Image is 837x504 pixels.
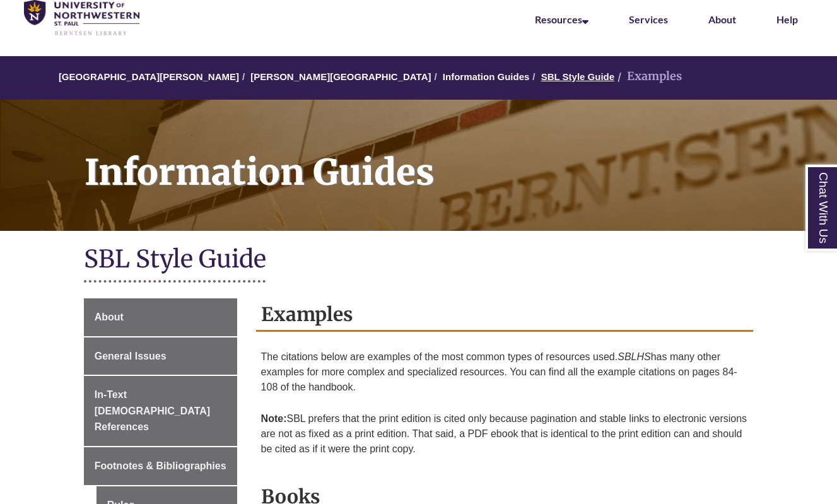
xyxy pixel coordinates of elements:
[443,71,530,82] a: Information Guides
[541,71,614,82] a: SBL Style Guide
[84,298,237,336] a: About
[614,67,682,86] li: Examples
[84,447,237,485] a: Footnotes & Bibliographies
[708,13,736,25] a: About
[71,100,837,214] h1: Information Guides
[261,413,287,424] strong: Note:
[618,351,650,362] em: SBLHS
[84,337,237,375] a: General Issues
[95,351,167,361] span: General Issues
[84,376,237,446] a: In-Text [DEMOGRAPHIC_DATA] References
[59,71,239,82] a: [GEOGRAPHIC_DATA][PERSON_NAME]
[256,298,754,332] h2: Examples
[261,406,749,462] p: SBL prefers that the print edition is cited only because pagination and stable links to electroni...
[535,13,588,25] a: Resources
[95,312,124,322] span: About
[261,344,749,400] p: The citations below are examples of the most common types of resources used. has many other examp...
[629,13,668,25] a: Services
[776,13,798,25] a: Help
[95,389,210,432] span: In-Text [DEMOGRAPHIC_DATA] References
[95,460,226,471] span: Footnotes & Bibliographies
[250,71,431,82] a: [PERSON_NAME][GEOGRAPHIC_DATA]
[84,243,754,277] h1: SBL Style Guide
